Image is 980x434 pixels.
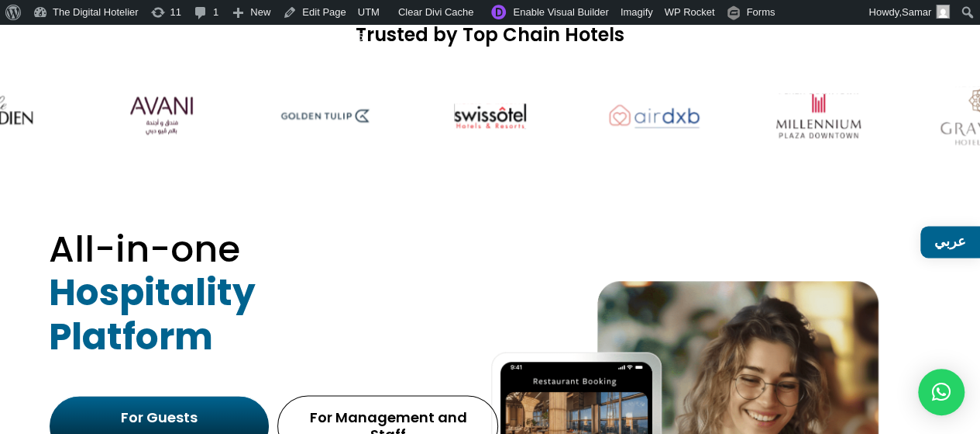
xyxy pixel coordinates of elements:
[49,267,256,361] strong: Hospitality Platform
[49,224,240,274] span: All-in-one
[358,31,363,43] span: 5
[902,6,931,18] span: Samar
[920,226,980,258] a: عربي
[64,409,255,426] div: For Guests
